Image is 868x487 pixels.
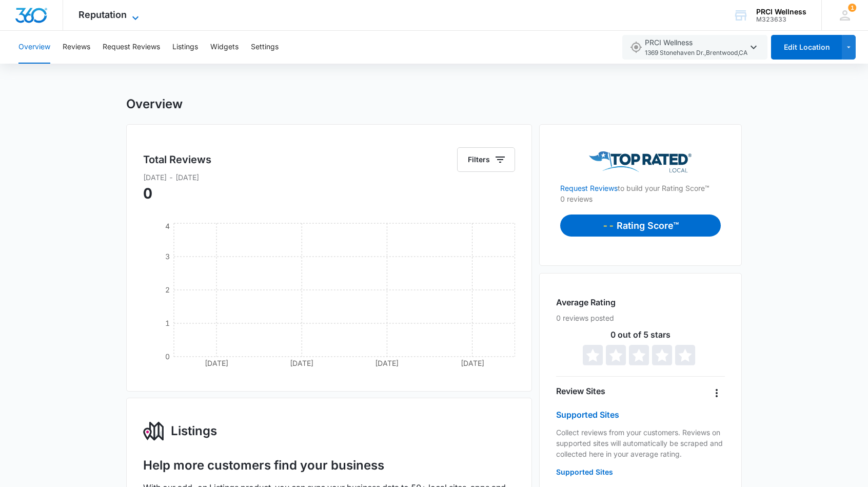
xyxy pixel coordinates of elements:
button: Edit Location [771,35,842,60]
tspan: [DATE] [461,359,484,367]
p: Collect reviews from your customers. Reviews on supported sites will automatically be scraped and... [556,427,725,459]
tspan: 1 [165,319,170,327]
tspan: [DATE] [290,359,313,367]
h4: Average Rating [556,296,616,308]
tspan: 3 [165,252,170,261]
span: Reputation [78,9,127,20]
div: account id [756,16,806,23]
span: PRCI Wellness [645,37,747,58]
a: Supported Sites [556,410,619,420]
h1: Help more customers find your business [143,458,384,473]
p: [DATE] - [DATE] [143,172,515,183]
p: 0 reviews [560,193,721,204]
button: Settings [251,31,279,64]
button: Reviews [63,31,90,64]
h3: Listings [171,422,217,440]
button: Request Reviews [103,31,160,64]
p: -- [602,219,617,232]
a: Supported Sites [556,467,613,476]
tspan: 2 [165,285,170,294]
button: Overview [18,31,50,64]
span: 0 [143,185,152,202]
img: Top Rated Local Logo [589,151,692,172]
tspan: [DATE] [375,359,399,367]
button: Filters [457,147,515,172]
div: account name [756,8,806,16]
h5: Total Reviews [143,152,211,167]
button: Listings [172,31,198,64]
h1: Overview [126,96,183,112]
tspan: 4 [165,222,170,230]
tspan: 0 [165,352,170,361]
button: PRCI Wellness1369 Stonehaven Dr.,Brentwood,CA [622,35,767,60]
div: notifications count [848,4,856,12]
span: 1369 Stonehaven Dr. , Brentwood , CA [645,48,747,58]
button: Widgets [210,31,239,64]
tspan: [DATE] [205,359,228,367]
span: 1 [848,4,856,12]
button: Overflow Menu [708,385,725,401]
p: 0 reviews posted [556,313,725,323]
h4: Review Sites [556,385,605,397]
p: to build your Rating Score™ [560,172,721,193]
a: Request Reviews [560,184,618,192]
p: 0 out of 5 stars [556,330,725,339]
p: Rating Score™ [617,219,679,232]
